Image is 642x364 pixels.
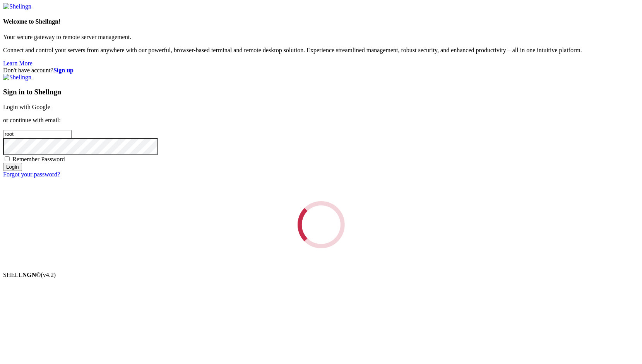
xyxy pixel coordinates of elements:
a: Sign up [53,67,74,73]
h4: Welcome to Shellngn! [3,18,639,25]
input: Email address [3,130,72,138]
p: Connect and control your servers from anywhere with our powerful, browser-based terminal and remo... [3,47,639,54]
p: or continue with email: [3,117,639,124]
b: NGN [22,272,36,278]
a: Learn More [3,60,33,67]
span: SHELL © [3,272,56,278]
a: Forgot your password? [3,171,60,178]
span: 4.2.0 [41,272,56,278]
img: Shellngn [3,3,31,10]
a: Login with Google [3,104,50,110]
p: Your secure gateway to remote server management. [3,34,639,41]
h3: Sign in to Shellngn [3,88,639,96]
div: Loading... [289,193,353,256]
input: Login [3,163,22,171]
span: Remember Password [12,156,65,162]
input: Remember Password [5,156,10,161]
img: Shellngn [3,74,31,81]
div: Don't have account? [3,67,639,74]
